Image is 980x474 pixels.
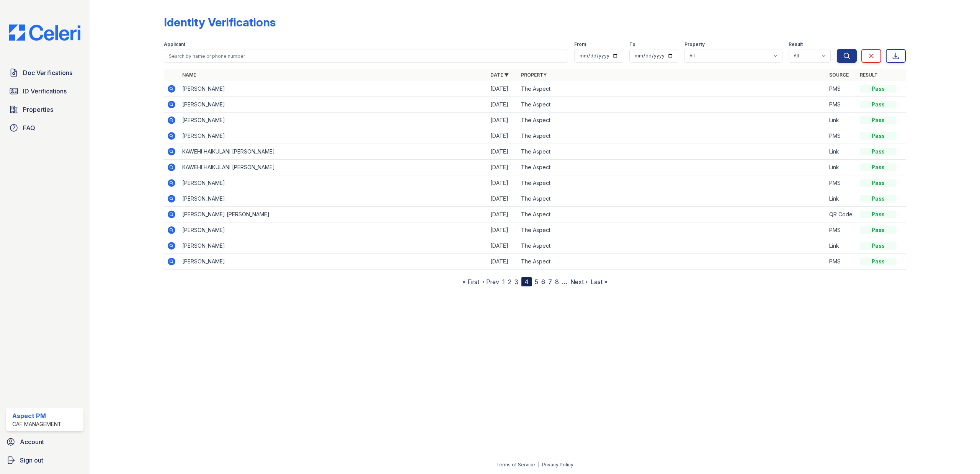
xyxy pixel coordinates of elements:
a: Result [860,72,878,78]
td: The Aspect [518,97,826,113]
div: Pass [860,179,897,187]
td: [PERSON_NAME] [179,81,487,97]
td: [DATE] [487,238,518,254]
span: Properties [23,105,53,114]
div: Pass [860,163,897,171]
a: « First [462,278,479,286]
td: [DATE] [487,222,518,238]
div: Aspect PM [12,411,62,420]
a: 3 [514,278,518,286]
span: FAQ [23,123,35,132]
div: Pass [860,195,897,203]
div: Pass [860,211,897,218]
span: Doc Verifications [23,68,72,77]
td: PMS [826,97,857,113]
a: 2 [508,278,511,286]
span: Sign out [20,456,43,465]
a: Last » [591,278,608,286]
a: 5 [535,278,538,286]
td: KAWEHI HAIKULANI [PERSON_NAME] [179,144,487,160]
td: Link [826,191,857,207]
td: [DATE] [487,97,518,113]
td: [DATE] [487,113,518,128]
div: Pass [860,101,897,108]
a: Next › [570,278,588,286]
a: Name [182,72,196,78]
td: [DATE] [487,160,518,175]
td: [DATE] [487,175,518,191]
a: Doc Verifications [6,65,83,80]
td: Link [826,160,857,175]
label: To [629,41,635,47]
a: FAQ [6,120,83,136]
td: [PERSON_NAME] [179,238,487,254]
td: The Aspect [518,254,826,270]
div: Pass [860,132,897,140]
div: Identity Verifications [164,15,276,29]
td: [PERSON_NAME] [179,97,487,113]
td: [PERSON_NAME] [179,175,487,191]
a: Properties [6,102,83,117]
input: Search by name or phone number [164,49,568,63]
div: | [538,462,539,467]
div: Pass [860,226,897,234]
a: Privacy Policy [542,462,573,467]
td: The Aspect [518,222,826,238]
td: QR Code [826,207,857,222]
a: 1 [502,278,505,286]
div: Pass [860,242,897,250]
td: PMS [826,175,857,191]
td: Link [826,144,857,160]
a: 6 [541,278,545,286]
a: Source [829,72,849,78]
label: Property [684,41,705,47]
div: Pass [860,116,897,124]
td: The Aspect [518,191,826,207]
td: [PERSON_NAME] [179,222,487,238]
td: [DATE] [487,254,518,270]
a: Property [521,72,547,78]
td: [PERSON_NAME] [179,254,487,270]
td: The Aspect [518,81,826,97]
td: Link [826,238,857,254]
label: Applicant [164,41,185,47]
td: The Aspect [518,175,826,191]
td: PMS [826,81,857,97]
td: [DATE] [487,81,518,97]
div: CAF Management [12,420,62,428]
td: [DATE] [487,191,518,207]
td: [DATE] [487,144,518,160]
td: KAWEHI HAIKULANI [PERSON_NAME] [179,160,487,175]
label: Result [789,41,803,47]
a: Sign out [3,453,87,468]
span: … [562,277,567,286]
td: The Aspect [518,128,826,144]
td: Link [826,113,857,128]
td: [PERSON_NAME] [PERSON_NAME] [179,207,487,222]
a: ‹ Prev [482,278,499,286]
a: Date ▼ [490,72,509,78]
span: Account [20,437,44,446]
div: 4 [521,277,532,286]
span: ID Verifications [23,87,67,96]
a: Account [3,434,87,449]
a: 8 [555,278,559,286]
div: Pass [860,148,897,155]
label: From [574,41,586,47]
td: The Aspect [518,238,826,254]
td: PMS [826,128,857,144]
td: The Aspect [518,144,826,160]
td: PMS [826,254,857,270]
td: [PERSON_NAME] [179,113,487,128]
div: Pass [860,258,897,265]
td: The Aspect [518,160,826,175]
td: [DATE] [487,128,518,144]
td: [PERSON_NAME] [179,128,487,144]
td: [PERSON_NAME] [179,191,487,207]
td: [DATE] [487,207,518,222]
img: CE_Logo_Blue-a8612792a0a2168367f1c8372b55b34899dd931a85d93a1a3d3e32e68fde9ad4.png [3,25,87,41]
td: The Aspect [518,207,826,222]
a: Terms of Service [496,462,535,467]
a: 7 [548,278,552,286]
